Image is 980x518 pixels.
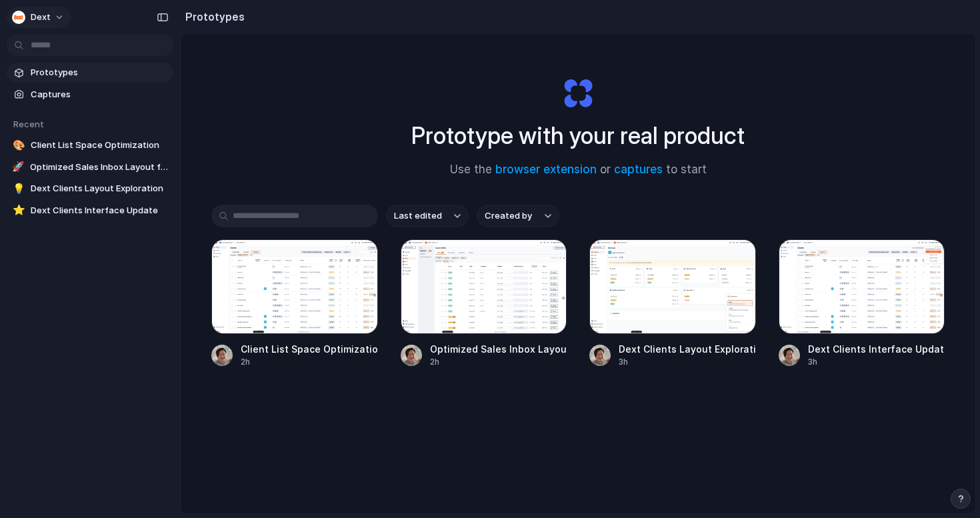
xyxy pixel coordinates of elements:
div: 2h [241,356,378,368]
div: Dext Clients Layout Exploration [619,342,756,356]
a: Captures [7,85,173,105]
span: Recent [13,119,44,129]
h2: Prototypes [180,9,245,25]
a: browser extension [495,163,597,176]
button: Created by [477,205,559,227]
a: Dext Clients Interface UpdateDext Clients Interface Update3h [779,239,945,368]
span: Created by [485,209,532,223]
a: Dext Clients Layout ExplorationDext Clients Layout Exploration3h [589,239,756,368]
a: 🎨Client List Space Optimization [7,135,173,155]
div: 🎨 [12,139,25,152]
span: Captures [31,88,168,101]
a: Prototypes [7,63,173,83]
div: Optimized Sales Inbox Layout for Dext Clients [430,342,567,356]
button: Dext [7,7,71,28]
h1: Prototype with your real product [411,118,745,153]
div: Dext Clients Interface Update [808,342,945,356]
a: Client List Space OptimizationClient List Space Optimization2h [211,239,378,368]
a: ⭐Dext Clients Interface Update [7,201,173,221]
a: 🚀Optimized Sales Inbox Layout for Dext Clients [7,157,173,177]
div: 2h [430,356,567,368]
span: Client List Space Optimization [31,139,168,152]
span: Last edited [394,209,442,223]
span: Dext [31,11,51,24]
span: Dext Clients Layout Exploration [31,182,168,195]
button: Last edited [386,205,469,227]
div: 🚀 [12,161,25,174]
div: 3h [808,356,945,368]
a: Optimized Sales Inbox Layout for Dext ClientsOptimized Sales Inbox Layout for Dext Clients2h [401,239,567,368]
div: Client List Space Optimization [241,342,378,356]
span: Use the or to start [450,161,707,179]
a: captures [614,163,663,176]
span: Prototypes [31,66,168,79]
div: 💡 [12,182,25,195]
span: Dext Clients Interface Update [31,204,168,217]
span: Optimized Sales Inbox Layout for Dext Clients [30,161,168,174]
div: ⭐ [12,204,25,217]
a: 💡Dext Clients Layout Exploration [7,179,173,199]
div: 3h [619,356,756,368]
